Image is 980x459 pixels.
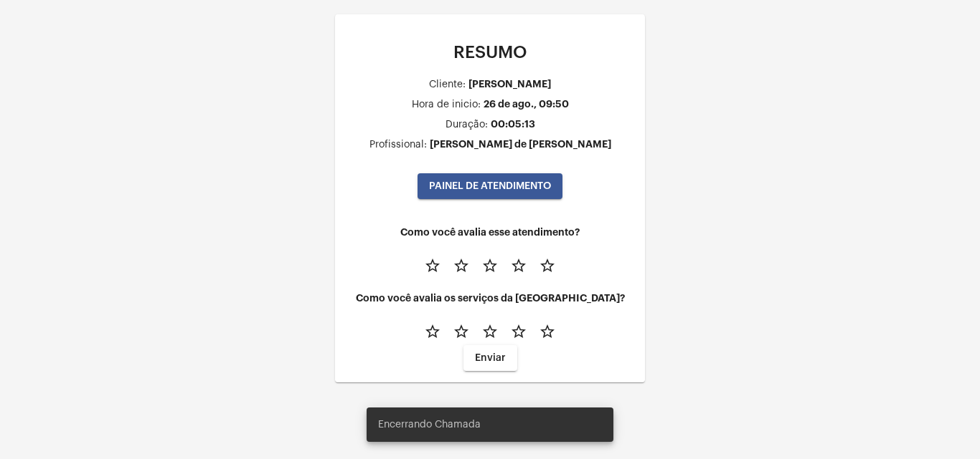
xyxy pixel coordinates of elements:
mat-icon: star_border [510,323,527,340]
h4: Como você avalia os serviços da [GEOGRAPHIC_DATA]? [347,293,633,304]
div: [PERSON_NAME] de [PERSON_NAME] [430,139,611,150]
span: PAINEL DE ATENDIMENTO [429,181,551,191]
h4: Como você avalia esse atendimento? [347,227,633,238]
button: PAINEL DE ATENDIMENTO [418,173,562,199]
span: Encerrando Chamada [378,417,481,432]
mat-icon: star_border [453,323,470,340]
mat-icon: star_border [481,323,499,340]
mat-icon: star_border [510,257,527,274]
div: Hora de inicio: [412,100,481,110]
div: 26 de ago., 09:50 [484,99,569,110]
div: Cliente: [429,79,466,90]
mat-icon: star_border [453,257,470,274]
mat-icon: star_border [481,257,499,274]
div: 00:05:13 [491,119,535,130]
div: [PERSON_NAME] [468,79,551,90]
mat-icon: star_border [539,257,556,274]
mat-icon: star_border [539,323,556,340]
span: Enviar [475,353,506,363]
p: RESUMO [347,43,633,62]
mat-icon: star_border [424,257,441,274]
div: Duração: [446,120,488,130]
button: Enviar [463,345,517,371]
mat-icon: star_border [424,323,441,340]
div: Profissional: [369,140,427,150]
